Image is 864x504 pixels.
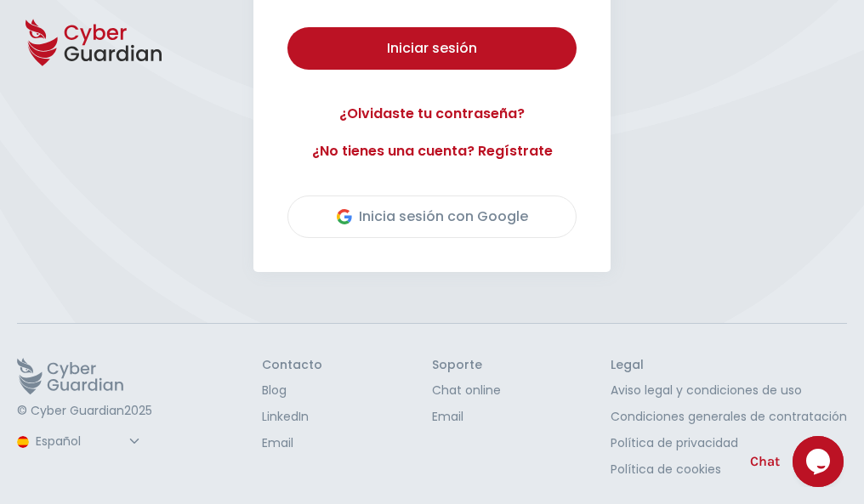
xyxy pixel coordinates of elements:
h3: Legal [611,358,847,373]
a: Política de privacidad [611,434,847,452]
a: Aviso legal y condiciones de uso [611,382,847,399]
a: Email [432,408,501,426]
a: Política de cookies [611,461,847,479]
a: ¿Olvidaste tu contraseña? [287,104,577,124]
img: region-logo [17,436,29,448]
iframe: chat widget [793,436,847,487]
a: Chat online [432,382,501,399]
div: Inicia sesión con Google [337,207,528,227]
p: © Cyber Guardian 2025 [17,404,152,419]
span: Chat [750,451,780,472]
button: Inicia sesión con Google [287,195,577,238]
h3: Soporte [432,358,501,373]
a: LinkedIn [262,408,322,426]
a: Condiciones generales de contratación [611,408,847,426]
a: ¿No tienes una cuenta? Regístrate [287,141,577,161]
h3: Contacto [262,358,322,373]
a: Blog [262,382,322,399]
a: Email [262,434,322,452]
